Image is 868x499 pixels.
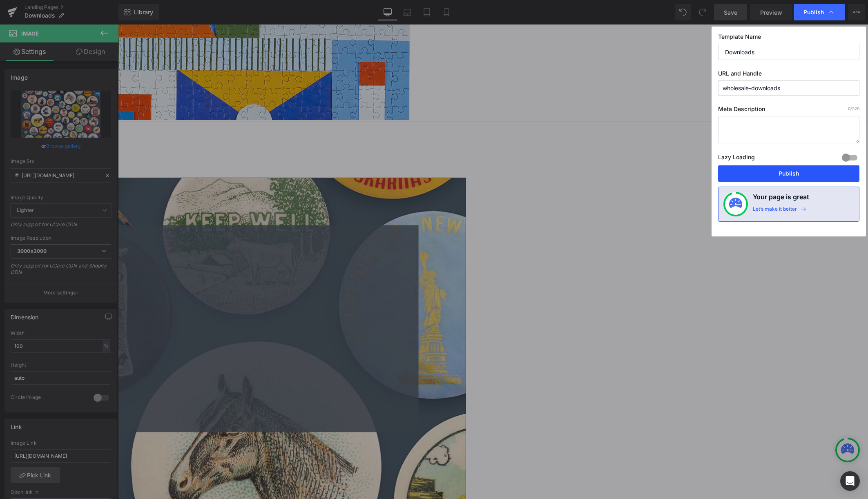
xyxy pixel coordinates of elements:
[718,105,859,116] label: Meta Description
[753,206,797,216] div: Let’s make it better
[718,152,755,165] label: Lazy Loading
[803,9,824,16] span: Publish
[718,70,859,80] label: URL and Handle
[729,198,742,211] img: onboarding-status.svg
[718,165,859,182] button: Publish
[848,106,859,111] span: /320
[718,33,859,44] label: Template Name
[848,106,850,111] span: 0
[840,471,860,491] div: Open Intercom Messenger
[753,192,809,206] h4: Your page is great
